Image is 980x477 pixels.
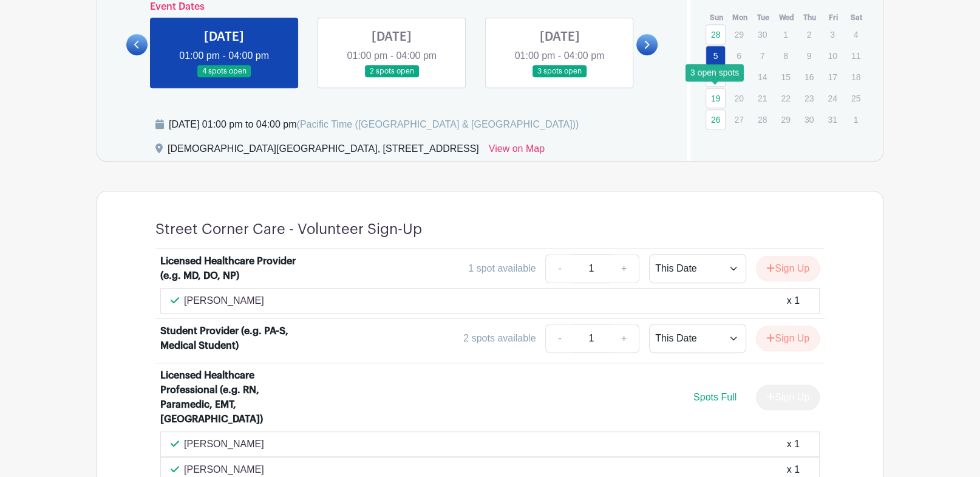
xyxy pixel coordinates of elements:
p: 31 [822,110,842,129]
p: 24 [822,89,842,108]
p: 21 [752,89,772,108]
th: Tue [752,12,775,24]
div: 1 spot available [468,261,536,276]
div: [DEMOGRAPHIC_DATA][GEOGRAPHIC_DATA], [STREET_ADDRESS] [168,142,479,161]
a: + [609,254,639,283]
p: 30 [799,110,819,129]
p: 9 [799,46,819,65]
p: 16 [799,67,819,86]
p: 11 [846,46,866,65]
p: [PERSON_NAME] [184,437,264,451]
div: Student Provider (e.g. PA-S, Medical Student) [160,324,311,353]
p: [PERSON_NAME] [184,462,264,477]
span: (Pacific Time ([GEOGRAPHIC_DATA] & [GEOGRAPHIC_DATA])) [296,119,579,129]
p: 17 [822,67,842,86]
th: Sun [705,12,729,24]
p: 29 [775,110,795,129]
a: - [545,324,573,353]
a: 26 [706,109,726,129]
p: [PERSON_NAME] [184,293,264,308]
a: + [609,324,639,353]
th: Wed [775,12,798,24]
h4: Street Corner Care - Volunteer Sign-Up [155,221,422,238]
div: [DATE] 01:00 pm to 04:00 pm [169,117,579,132]
span: Spots Full [693,392,737,402]
p: 14 [752,67,772,86]
p: 20 [729,89,749,108]
p: 6 [729,46,749,65]
p: 28 [752,110,772,129]
p: 29 [729,25,749,44]
p: 30 [752,25,772,44]
a: 5 [706,46,726,66]
th: Sat [845,12,869,24]
p: 3 [822,25,842,44]
p: 1 [846,110,866,129]
div: Licensed Healthcare Provider (e.g. MD, DO, NP) [160,254,311,283]
div: x 1 [787,293,800,308]
p: 10 [822,46,842,65]
th: Thu [798,12,822,24]
div: 2 spots available [463,331,536,346]
p: 15 [775,67,795,86]
div: x 1 [787,437,800,451]
div: Licensed Healthcare Professional (e.g. RN, Paramedic, EMT, [GEOGRAPHIC_DATA]) [160,368,311,427]
p: 27 [729,110,749,129]
a: View on Map [489,142,545,161]
a: 19 [706,88,726,108]
th: Mon [728,12,752,24]
p: 22 [775,89,795,108]
p: 25 [846,89,866,108]
th: Fri [822,12,845,24]
p: 23 [799,89,819,108]
h6: Event Dates [148,1,636,13]
div: 3 open spots [686,64,744,81]
button: Sign Up [756,256,820,281]
p: 2 [799,25,819,44]
p: 4 [846,25,866,44]
button: Sign Up [756,326,820,351]
div: x 1 [787,462,800,477]
a: - [545,254,573,283]
a: 28 [706,24,726,44]
p: 1 [775,25,795,44]
p: 7 [752,46,772,65]
p: 18 [846,67,866,86]
p: 8 [775,46,795,65]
